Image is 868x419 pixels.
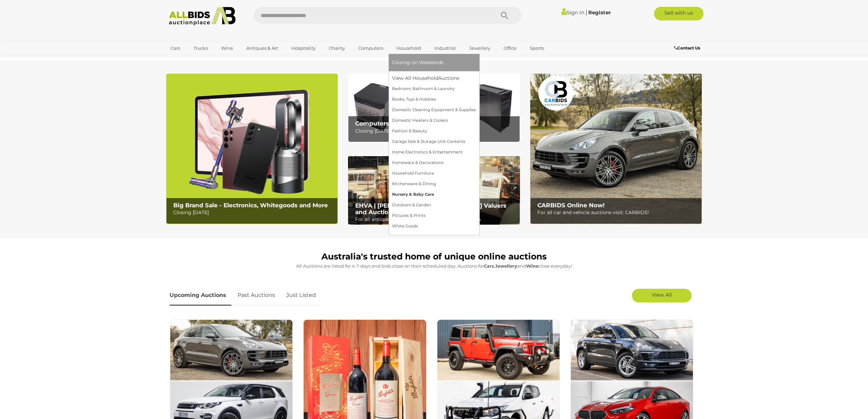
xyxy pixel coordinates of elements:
a: Antiques & Art [242,43,283,54]
p: All Auctions are listed for 4-7 days and bids close on their scheduled day. Auctions for , and cl... [170,262,698,270]
b: Contact Us [674,45,700,50]
a: EHVA | Evans Hastings Valuers and Auctioneers EHVA | [PERSON_NAME] [PERSON_NAME] Valuers and Auct... [348,156,520,225]
a: Industrial [430,43,460,54]
a: Charity [324,43,349,54]
h1: Australia's trusted home of unique online auctions [170,252,698,261]
a: Upcoming Auctions [170,285,231,305]
a: Office [499,43,521,54]
button: Search [488,7,522,24]
img: Allbids.com.au [165,7,239,26]
b: CARBIDS Online Now! [537,202,605,209]
a: CARBIDS Online Now! CARBIDS Online Now! For all car and vehicle auctions visit: CARBIDS! [530,74,702,224]
a: View All [632,289,692,302]
img: CARBIDS Online Now! [530,74,702,224]
a: Big Brand Sale - Electronics, Whitegoods and More Big Brand Sale - Electronics, Whitegoods and Mo... [166,74,338,224]
a: Wine [217,43,237,54]
a: Sell with us [654,7,704,20]
strong: Jewellery [495,263,517,269]
a: Trucks [189,43,212,54]
img: EHVA | Evans Hastings Valuers and Auctioneers [348,156,520,225]
b: Computers & IT Auction [355,120,428,127]
span: | [585,9,587,16]
a: Just Listed [281,285,321,305]
b: EHVA | [PERSON_NAME] [PERSON_NAME] Valuers and Auctioneers [355,202,506,215]
p: For all car and vehicle auctions visit: CARBIDS! [537,208,698,217]
a: Computers [354,43,388,54]
a: Past Auctions [232,285,280,305]
a: Hospitality [287,43,320,54]
b: Big Brand Sale - Electronics, Whitegoods and More [173,202,328,209]
a: Cars [166,43,185,54]
strong: Cars [484,263,494,269]
p: Closing [DATE] [355,127,516,135]
img: Computers & IT Auction [348,74,520,142]
p: Closing [DATE] [173,208,334,217]
img: Big Brand Sale - Electronics, Whitegoods and More [166,74,338,224]
span: View All [652,291,672,298]
a: Household [392,43,425,54]
a: Register [588,9,611,16]
a: Sports [525,43,548,54]
a: Jewellery [465,43,495,54]
strong: Wine [526,263,538,269]
a: [GEOGRAPHIC_DATA] [166,54,223,65]
a: Computers & IT Auction Computers & IT Auction Closing [DATE] [348,74,520,142]
p: For all antiques and collectables auctions visit: EHVA [355,215,516,224]
a: Sign In [561,9,584,16]
a: Contact Us [674,44,702,52]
